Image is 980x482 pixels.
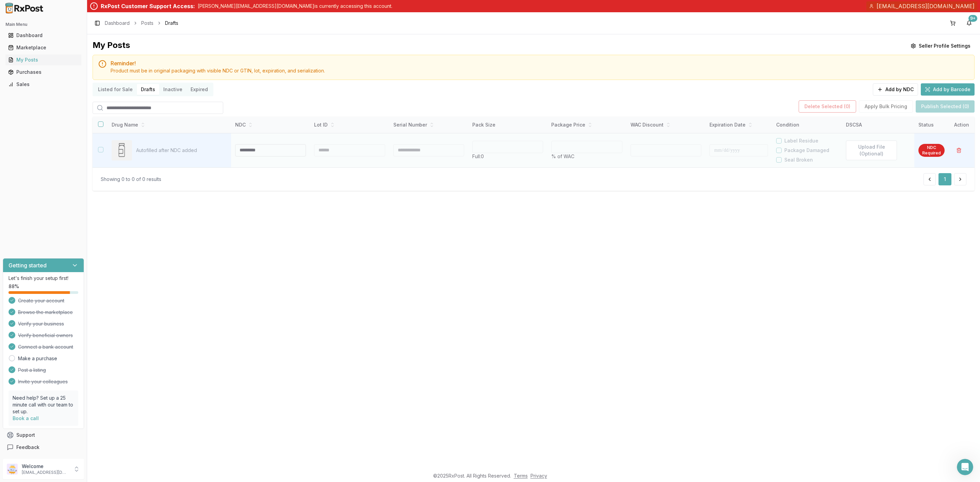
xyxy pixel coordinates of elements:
[5,29,81,41] a: Dashboard
[3,441,84,453] button: Feedback
[165,20,178,27] span: Drafts
[3,30,84,41] button: Dashboard
[112,140,132,161] img: Drug Image
[8,69,79,76] div: Purchases
[235,121,306,128] div: NDC
[631,121,701,128] div: WAC Discount
[18,320,64,327] span: Verify your business
[918,144,945,157] div: NDC Required
[5,22,81,27] h2: Main Menu
[968,15,977,22] div: 9+
[8,81,79,88] div: Sales
[18,332,73,339] span: Verify beneficial owners
[18,367,46,373] span: Post a listing
[105,20,178,27] nav: breadcrumb
[938,173,951,185] button: 1
[18,309,73,316] span: Browse the marketplace
[5,66,81,78] a: Purchases
[393,121,464,128] div: Serial Number
[111,67,969,74] div: Product must be in original packaging with visible NDC or GTIN, lot, expiration, and serialization.
[953,144,965,156] button: Delete
[22,463,69,470] p: Welcome
[16,444,39,451] span: Feedback
[93,40,130,52] div: My Posts
[3,67,84,78] button: Purchases
[784,147,829,154] label: Package Damaged
[964,18,975,29] button: 9+
[159,84,186,95] button: Inactive
[198,3,392,10] p: [PERSON_NAME][EMAIL_ADDRESS][DOMAIN_NAME] is currently accessing this account.
[186,84,212,95] button: Expired
[136,147,226,154] p: Autofilled after NDC added
[13,395,74,415] p: Need help? Set up a 25 minute call with our team to set up.
[949,117,975,133] th: Action
[846,140,897,160] button: Upload File (Optional)
[105,20,130,27] a: Dashboard
[921,83,975,96] button: Add by Barcode
[914,117,949,133] th: Status
[7,464,18,475] img: User avatar
[551,121,622,128] div: Package Price
[9,261,47,269] h3: Getting started
[3,429,84,441] button: Support
[842,117,914,133] th: DSCSA
[468,117,547,133] th: Pack Size
[111,61,969,66] h5: Reminder!
[112,121,226,128] div: Drug Name
[18,297,64,304] span: Create your account
[877,2,975,10] span: [EMAIL_ADDRESS][DOMAIN_NAME]
[94,84,137,95] button: Listed for Sale
[3,79,84,90] button: Sales
[957,459,973,475] iframe: Intercom live chat
[784,137,818,144] label: Label Residue
[906,40,975,52] button: Seller Profile Settings
[3,3,46,14] img: RxPost Logo
[772,117,842,133] th: Condition
[18,378,68,385] span: Invite your colleagues
[551,153,574,159] span: % of WAC
[22,470,69,475] p: [EMAIL_ADDRESS][DOMAIN_NAME]
[873,83,918,96] button: Add by NDC
[13,415,39,421] a: Book a call
[514,473,528,479] a: Terms
[472,153,484,159] span: Full: 0
[101,2,195,10] div: RxPost Customer Support Access:
[137,84,159,95] button: Drafts
[8,56,79,63] div: My Posts
[9,275,78,282] p: Let's finish your setup first!
[3,42,84,53] button: Marketplace
[8,32,79,39] div: Dashboard
[18,344,73,350] span: Connect a bank account
[530,473,547,479] a: Privacy
[3,54,84,65] button: My Posts
[101,176,161,183] div: Showing 0 to 0 of 0 results
[141,20,153,27] a: Posts
[9,283,19,290] span: 88 %
[314,121,385,128] div: Lot ID
[5,54,81,66] a: My Posts
[5,78,81,90] a: Sales
[18,355,57,362] a: Make a purchase
[8,44,79,51] div: Marketplace
[5,41,81,54] a: Marketplace
[784,156,813,163] label: Seal Broken
[709,121,768,128] div: Expiration Date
